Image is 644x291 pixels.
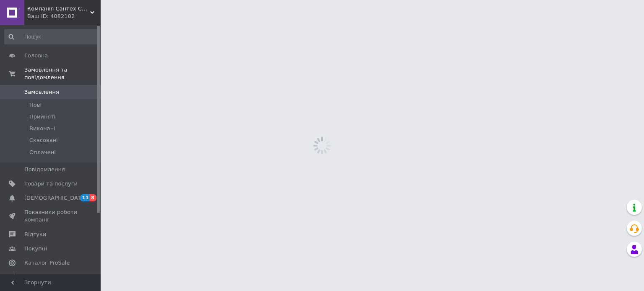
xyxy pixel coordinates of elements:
[90,194,96,201] span: 8
[24,52,48,59] span: Головна
[29,149,56,156] span: Оплачені
[4,29,99,44] input: Пошук
[24,231,46,238] span: Відгуки
[24,180,78,188] span: Товари та послуги
[29,113,55,121] span: Прийняті
[29,136,58,144] span: Скасовані
[24,166,65,173] span: Повідомлення
[24,194,86,202] span: [DEMOGRAPHIC_DATA]
[24,88,59,96] span: Замовлення
[24,66,101,81] span: Замовлення та повідомлення
[24,259,70,267] span: Каталог ProSale
[29,125,55,132] span: Виконані
[29,101,42,109] span: Нові
[27,5,90,13] span: Компанія Сантех-Скло
[80,194,90,201] span: 11
[24,273,53,281] span: Аналітика
[24,245,47,252] span: Покупці
[24,209,78,224] span: Показники роботи компанії
[27,13,101,20] div: Ваш ID: 4082102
